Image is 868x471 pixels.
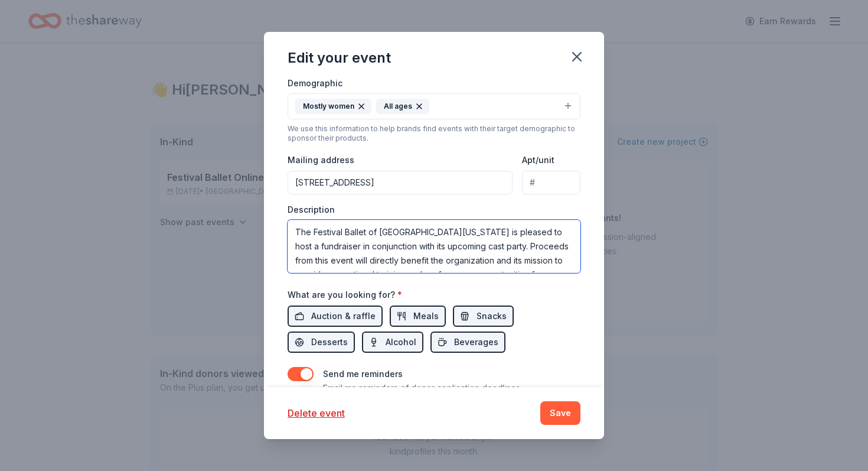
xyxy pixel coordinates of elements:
[288,48,391,67] div: Edit your event
[288,77,342,89] label: Demographic
[522,154,554,166] label: Apt/unit
[288,154,354,166] label: Mailing address
[288,220,580,273] textarea: The Festival Ballet of [GEOGRAPHIC_DATA][US_STATE] is pleased to host a fundraiser in conjunction...
[311,309,376,323] span: Auction & raffle
[288,332,355,353] button: Desserts
[540,401,580,425] button: Save
[323,381,520,395] p: Email me reminders of donor application deadlines
[453,306,514,327] button: Snacks
[362,332,423,353] button: Alcohol
[522,171,580,194] input: #
[288,93,580,119] button: Mostly womenAll ages
[288,171,513,194] input: Enter a US address
[295,99,371,114] div: Mostly women
[386,335,416,349] span: Alcohol
[288,306,383,327] button: Auction & raffle
[288,124,580,143] div: We use this information to help brands find events with their target demographic to sponsor their...
[323,369,403,379] label: Send me reminders
[413,309,439,323] span: Meals
[477,309,507,323] span: Snacks
[454,335,498,349] span: Beverages
[430,332,505,353] button: Beverages
[376,99,429,114] div: All ages
[288,406,345,420] button: Delete event
[390,306,446,327] button: Meals
[288,204,335,216] label: Description
[311,335,348,349] span: Desserts
[288,289,402,301] label: What are you looking for?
